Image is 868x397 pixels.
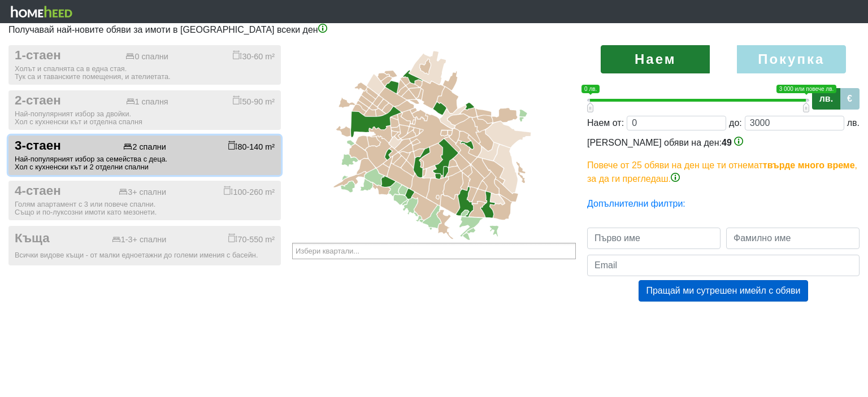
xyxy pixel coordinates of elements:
[8,136,281,175] button: 3-стаен 2 спални 80-140 m² Най-популярният избор за семейства с деца.Хол с кухненски кът и 2 отде...
[847,116,860,130] div: лв.
[671,173,680,182] img: info-3.png
[8,181,281,220] button: 4-стаен 3+ спални 100-260 m² Голям апартамент с 3 или повече спални.Също и по-луксозни имоти като...
[8,23,860,37] p: Получавай най-новите обяви за имоти в [GEOGRAPHIC_DATA] всеки ден
[729,116,742,130] div: до:
[587,116,624,130] div: Наем от:
[112,235,167,245] div: 1-3+ спални
[581,85,600,93] span: 0 лв.
[15,251,275,259] div: Всички видове къщи - от малки едноетажни до големи имения с басейн.
[639,280,808,302] button: Пращай ми сутрешен имейл с обяви
[812,88,840,110] label: лв.
[8,90,281,130] button: 2-стаен 1 спалня 50-90 m² Най-популярният избор за двойки.Хол с кухненски кът и отделна спалня
[15,138,61,154] span: 3-стаен
[125,52,168,62] div: 0 спални
[318,24,327,33] img: info-3.png
[722,138,732,147] span: 49
[233,50,275,62] div: 30-60 m²
[228,233,275,245] div: 70-550 m²
[8,45,281,85] button: 1-стаен 0 спални 30-60 m² Холът и спалнята са в една стая.Тук са и таванските помещения, и ателие...
[587,228,721,249] input: Първо име
[224,186,275,197] div: 100-260 m²
[587,136,860,186] div: [PERSON_NAME] обяви на ден:
[15,200,275,216] div: Голям апартамент с 3 или повече спални. Също и по-луксозни имоти като мезонети.
[123,142,166,152] div: 2 спални
[776,85,836,93] span: 3 000 или повече лв.
[587,199,685,208] a: Допълнителни филтри:
[8,226,281,265] button: Къща 1-3+ спални 70-550 m² Всички видове къщи - от малки едноетажни до големи имения с басейн.
[15,110,275,126] div: Най-популярният избор за двойки. Хол с кухненски кът и отделна спалня
[15,231,50,246] span: Къща
[601,45,710,73] label: Наем
[587,159,860,186] p: Повече от 25 обяви на ден ще ти отнемат , за да ги прегледаш.
[840,88,860,110] label: €
[15,184,61,199] span: 4-стаен
[126,97,168,107] div: 1 спалня
[15,65,275,81] div: Холът и спалнята са в една стая. Тук са и таванските помещения, и ателиетата.
[734,137,743,146] img: info-3.png
[726,228,860,249] input: Фамилно име
[737,45,846,73] label: Покупка
[15,93,61,108] span: 2-стаен
[233,95,275,107] div: 50-90 m²
[15,48,61,63] span: 1-стаен
[119,187,166,197] div: 3+ спални
[763,160,855,170] b: твърде много време
[15,155,275,171] div: Най-популярният избор за семейства с деца. Хол с кухненски кът и 2 отделни спални
[228,141,275,152] div: 80-140 m²
[587,255,860,276] input: Email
